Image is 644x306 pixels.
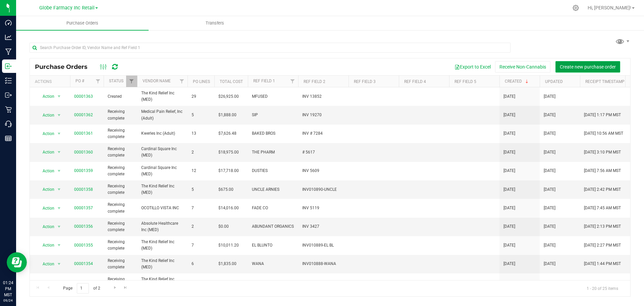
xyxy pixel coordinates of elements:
[37,259,55,269] span: Action
[37,185,55,194] span: Action
[192,261,210,267] span: 6
[588,5,631,10] span: Hi, [PERSON_NAME]!
[302,242,344,249] span: INV010889-EL BL
[302,149,344,156] span: # 5617
[37,204,55,213] span: Action
[5,106,12,113] inline-svg: Retail
[252,149,294,156] span: THE PHARM
[108,127,133,140] span: Receiving complete
[55,185,63,194] span: select
[192,149,210,156] span: 2
[545,79,563,84] a: Updated
[544,205,555,211] span: [DATE]
[141,146,183,159] span: Cardinal Square Inc (MED)
[302,279,344,286] span: INV010887-WANA
[37,166,55,176] span: Action
[176,76,187,87] a: Filter
[193,79,210,84] a: PO Lines
[560,64,616,70] span: Create new purchase order
[544,279,555,286] span: [DATE]
[57,283,106,294] span: Page of 2
[141,276,183,289] span: The Kind Relief Inc (MED)
[218,261,236,267] span: $1,835.00
[55,147,63,157] span: select
[584,242,621,249] span: [DATE] 2:27 PM MST
[108,258,133,270] span: Receiving complete
[37,111,55,120] span: Action
[74,243,93,248] a: 00001355
[121,283,130,292] a: Go to the last page
[55,111,63,120] span: select
[218,242,239,249] span: $10,011.20
[584,149,621,156] span: [DATE] 3:10 PM MST
[37,92,55,101] span: Action
[505,79,530,84] a: Created
[218,93,239,100] span: $26,925.00
[3,280,13,298] p: 01:24 PM MST
[141,183,183,196] span: The Kind Relief Inc (MED)
[55,129,63,138] span: select
[192,168,210,174] span: 12
[192,279,210,286] span: 7
[108,183,133,196] span: Receiving complete
[585,79,625,84] a: Receipt Timestamp
[302,186,344,193] span: INV010890-UNCLE
[37,129,55,138] span: Action
[3,298,13,303] p: 09/24
[252,223,294,230] span: ABUNDANT ORGANICS
[57,20,107,26] span: Purchase Orders
[141,108,183,121] span: Medical Pain Relief, Inc (Adult)
[218,223,229,230] span: $0.00
[503,186,515,193] span: [DATE]
[37,241,55,250] span: Action
[74,131,93,136] a: 00001361
[252,186,294,193] span: UNCLE ARNIES
[108,108,133,121] span: Receiving complete
[581,283,624,293] span: 1 - 20 of 25 items
[544,112,555,118] span: [DATE]
[143,79,171,83] a: Vendor Name
[192,112,210,118] span: 5
[74,150,93,155] a: 00001360
[252,205,294,211] span: FADE CO
[141,239,183,252] span: The Kind Relief Inc (MED)
[218,168,239,174] span: $17,718.00
[35,63,94,71] span: Purchase Orders
[192,186,210,193] span: 5
[126,76,137,87] a: Filter
[584,261,621,267] span: [DATE] 1:44 PM MST
[74,261,93,266] a: 00001354
[302,112,344,118] span: INV 19270
[77,283,89,294] input: 1
[220,79,243,84] a: Total Cost
[55,259,63,269] span: select
[572,5,580,11] div: Manage settings
[30,43,511,53] input: Search Purchase Order ID, Vendor Name and Ref Field 1
[93,76,104,87] a: Filter
[252,112,294,118] span: SIP
[503,205,515,211] span: [DATE]
[37,147,55,157] span: Action
[555,61,620,73] button: Create new purchase order
[197,20,233,26] span: Transfers
[108,165,133,177] span: Receiving complete
[584,223,621,230] span: [DATE] 2:13 PM MST
[302,93,344,100] span: INV 13852
[141,258,183,270] span: The Kind Relief Inc (MED)
[302,205,344,211] span: INV 5119
[495,61,550,73] button: Receive Non-Cannabis
[55,222,63,231] span: select
[141,220,183,233] span: Absolute Healthcare Inc (MED)
[253,79,275,83] a: Ref Field 1
[503,112,515,118] span: [DATE]
[503,223,515,230] span: [DATE]
[39,5,95,11] span: Globe Farmacy Inc Retail
[302,223,344,230] span: INV 3427
[55,92,63,101] span: select
[503,93,515,100] span: [DATE]
[544,223,555,230] span: [DATE]
[252,279,294,286] span: WANA
[192,242,210,249] span: 7
[404,79,426,84] a: Ref Field 4
[5,48,12,55] inline-svg: Manufacturing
